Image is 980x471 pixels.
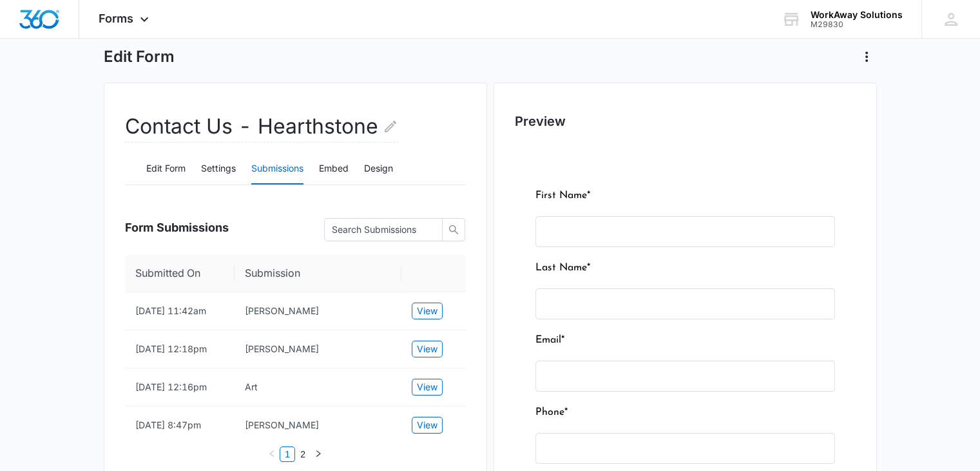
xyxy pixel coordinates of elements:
[515,112,856,131] h2: Preview
[235,368,401,406] td: Art
[125,368,235,406] td: [DATE] 12:16pm
[235,292,401,330] td: Nathan
[295,446,311,462] li: 2
[443,225,465,235] span: search
[811,20,903,29] div: account id
[125,292,235,330] td: [DATE] 11:42am
[251,154,303,185] button: Submissions
[383,111,398,142] button: Edit Form Name
[99,12,133,25] span: Forms
[268,450,276,457] span: left
[417,304,437,318] span: View
[332,223,425,237] input: Search Submissions
[417,342,437,356] span: View
[125,255,235,292] th: Submitted On
[264,446,280,462] button: left
[442,218,465,241] button: search
[135,265,215,281] span: Submitted On
[125,406,235,445] td: [DATE] 8:47pm
[235,330,401,368] td: David
[201,154,236,185] button: Settings
[125,111,398,143] h2: Contact Us - Hearthstone
[280,447,294,461] a: 1
[412,379,443,396] button: View
[125,330,235,368] td: [DATE] 12:18pm
[417,418,437,432] span: View
[314,450,322,457] span: right
[264,446,280,462] li: Previous Page
[412,303,443,319] button: View
[417,380,437,394] span: View
[235,255,401,292] th: Submission
[811,10,903,20] div: account name
[146,154,186,185] button: Edit Form
[412,417,443,434] button: View
[364,154,393,185] button: Design
[311,446,326,462] button: right
[104,47,175,66] h1: Edit Form
[856,46,877,67] button: Actions
[125,219,229,236] span: Form Submissions
[319,154,349,185] button: Embed
[412,341,443,357] button: View
[311,446,326,462] li: Next Page
[296,447,310,461] a: 2
[235,406,401,445] td: CHRIS
[280,446,295,462] li: 1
